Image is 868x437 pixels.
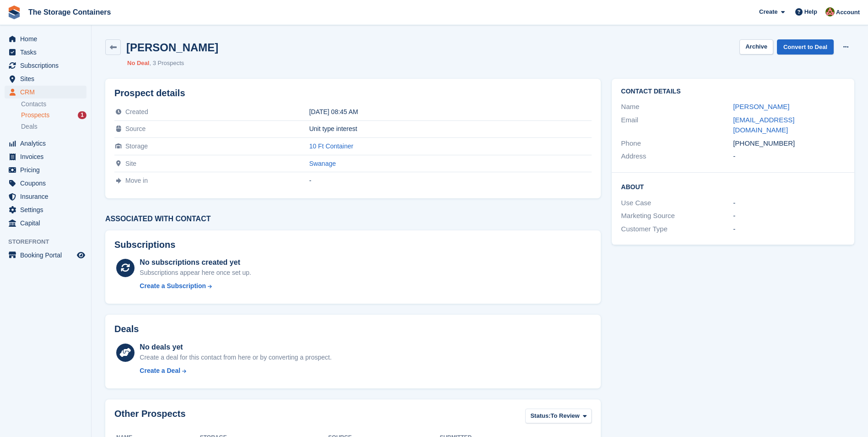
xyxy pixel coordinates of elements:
a: The Storage Containers [25,5,114,20]
a: Create a Deal [140,366,331,376]
span: Coupons [20,177,75,190]
span: Storage [125,142,148,150]
span: Pricing [20,164,75,176]
a: menu [5,150,86,163]
div: - [733,198,845,208]
span: Status: [530,411,550,421]
span: Created [125,108,148,115]
h2: Subscriptions [114,240,592,250]
span: Move in [125,177,148,184]
a: menu [5,164,86,176]
span: Prospects [21,111,49,120]
h2: [PERSON_NAME] [126,41,218,54]
span: Account [836,8,860,17]
a: Prospects 1 [21,110,86,120]
li: No Deal [127,59,149,68]
span: Storefront [8,237,91,246]
span: Capital [20,217,75,229]
div: - [309,177,592,184]
span: Home [20,33,75,45]
h2: Prospect details [114,88,592,98]
div: Create a Subscription [140,281,206,291]
a: menu [5,72,86,85]
div: - [733,151,845,162]
span: Sites [20,72,75,85]
span: Booking Portal [20,249,75,262]
div: Email [621,115,733,136]
h2: About [621,182,845,191]
a: Convert to Deal [777,39,834,55]
h3: Associated with contact [105,215,601,223]
img: Kirsty Simpson [825,7,835,16]
a: menu [5,33,86,45]
div: Subscriptions appear here once set up. [140,268,251,278]
span: Deals [21,122,38,131]
span: Source [125,125,146,132]
a: menu [5,59,86,72]
a: Contacts [21,100,86,109]
h2: Contact Details [621,88,845,95]
span: Tasks [20,46,75,59]
span: To Review [550,411,579,421]
span: Help [804,7,817,16]
span: Site [125,160,136,167]
a: Preview store [75,250,86,261]
a: [EMAIL_ADDRESS][DOMAIN_NAME] [733,116,794,134]
button: Status: To Review [525,409,592,424]
div: - [733,224,845,235]
a: menu [5,203,86,216]
span: Create [759,7,777,16]
div: 1 [78,111,86,119]
span: Invoices [20,150,75,163]
div: Address [621,151,733,162]
div: [DATE] 08:45 AM [309,108,592,115]
a: menu [5,190,86,203]
a: menu [5,46,86,59]
div: [PHONE_NUMBER] [733,138,845,149]
span: Settings [20,203,75,216]
div: Customer Type [621,224,733,235]
div: Unit type interest [309,125,592,132]
a: Deals [21,122,86,131]
a: menu [5,217,86,229]
a: menu [5,249,86,262]
h2: Deals [114,324,139,334]
a: Create a Subscription [140,281,251,291]
div: Use Case [621,198,733,208]
span: Subscriptions [20,59,75,72]
div: Phone [621,138,733,149]
span: Insurance [20,190,75,203]
span: CRM [20,86,75,98]
a: menu [5,86,86,98]
a: Swanage [309,160,336,167]
img: stora-icon-8386f47178a22dfd0bd8f6a31ec36ba5ce8667c1dd55bd0f319d3a0aa187defe.svg [7,5,21,19]
div: No subscriptions created yet [140,257,251,268]
a: 10 Ft Container [309,142,354,150]
button: Archive [739,39,773,55]
a: [PERSON_NAME] [733,103,789,110]
a: menu [5,177,86,190]
div: Create a Deal [140,366,180,376]
a: menu [5,137,86,150]
li: 3 Prospects [149,59,184,68]
div: No deals yet [140,342,331,353]
div: - [733,211,845,221]
h2: Other Prospects [114,409,186,426]
div: Name [621,102,733,112]
div: Create a deal for this contact from here or by converting a prospect. [140,353,331,362]
div: Marketing Source [621,211,733,221]
span: Analytics [20,137,75,150]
